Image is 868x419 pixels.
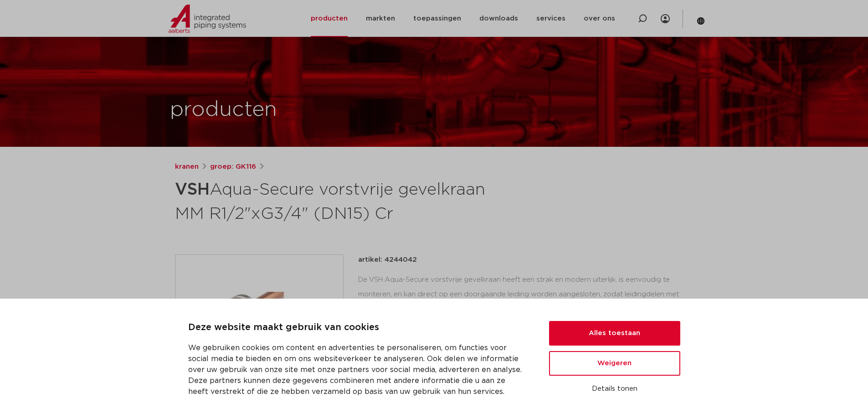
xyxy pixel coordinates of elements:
[549,381,680,397] button: Details tonen
[170,95,277,124] h1: producten
[175,181,210,198] strong: VSH
[358,254,417,265] p: artikel: 4244042
[175,176,517,225] h1: Aqua-Secure vorstvrije gevelkraan MM R1/2"xG3/4" (DN15) Cr
[549,351,680,376] button: Weigeren
[210,161,256,172] a: groep: GK116
[188,342,527,397] p: We gebruiken cookies om content en advertenties te personaliseren, om functies voor social media ...
[188,321,527,335] p: Deze website maakt gebruik van cookies
[358,273,693,364] div: De VSH Aqua-Secure vorstvrije gevelkraan heeft een strak en modern uiterlijk, is eenvoudig te mon...
[175,161,199,172] a: kranen
[549,321,680,346] button: Alles toestaan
